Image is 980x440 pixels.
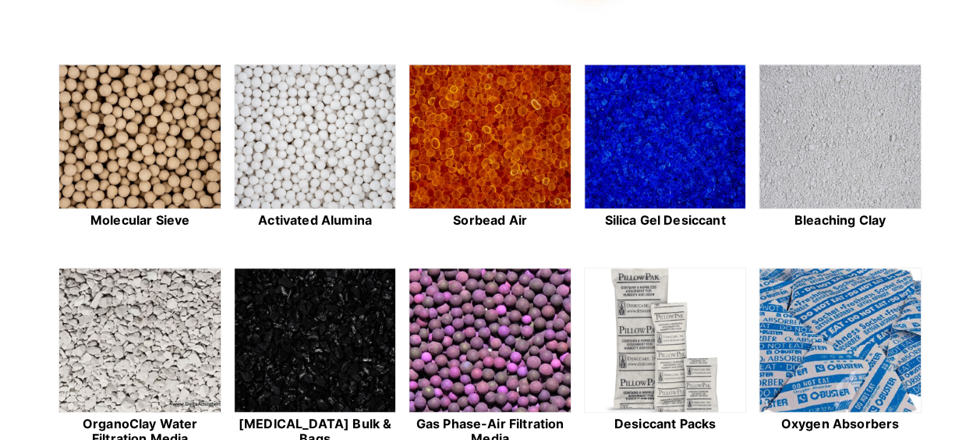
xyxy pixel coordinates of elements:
a: Molecular Sieve [58,64,221,230]
h2: Bleaching Clay [759,213,921,228]
a: Bleaching Clay [759,64,921,230]
h2: Desiccant Packs [584,417,746,431]
h2: Silica Gel Desiccant [584,213,746,228]
a: Silica Gel Desiccant [584,64,746,230]
a: Sorbead Air [409,64,571,230]
h2: Activated Alumina [234,213,396,228]
h2: Molecular Sieve [58,213,221,228]
h2: Oxygen Absorbers [759,417,921,431]
a: Activated Alumina [234,64,396,230]
h2: Sorbead Air [409,213,571,228]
